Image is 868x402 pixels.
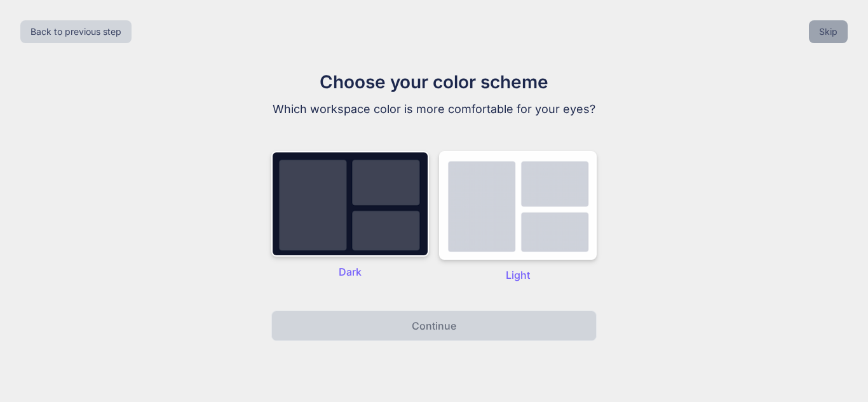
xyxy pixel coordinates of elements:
[271,151,429,257] img: dark
[271,311,597,341] button: Continue
[439,267,597,283] p: Light
[220,100,648,118] p: Which workspace color is more comfortable for your eyes?
[412,318,456,333] p: Continue
[220,69,648,95] h1: Choose your color scheme
[271,264,429,279] p: Dark
[20,20,132,43] button: Back to previous step
[809,20,848,43] button: Skip
[439,151,597,260] img: dark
